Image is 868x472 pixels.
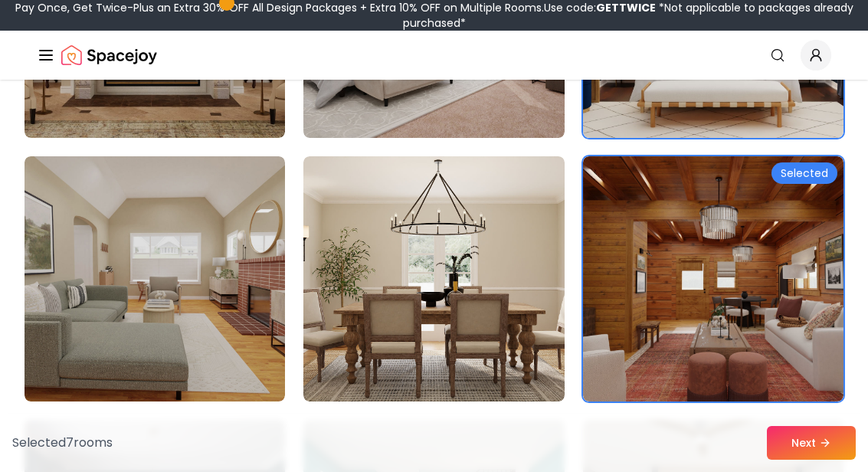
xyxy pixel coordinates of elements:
button: Next [767,426,856,460]
img: Room room-63 [583,156,843,402]
a: Spacejoy [61,40,157,70]
img: Room room-62 [303,156,564,402]
p: Selected 7 room s [12,434,113,452]
div: Selected [771,162,837,184]
img: Spacejoy Logo [61,40,157,70]
img: Room room-61 [25,156,285,402]
nav: Global [37,31,831,80]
